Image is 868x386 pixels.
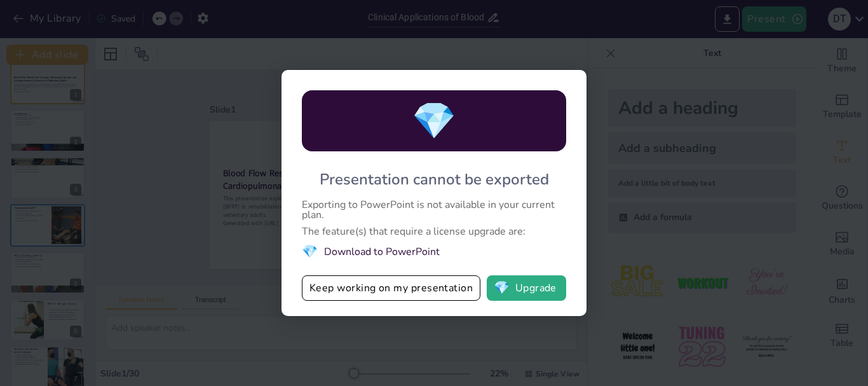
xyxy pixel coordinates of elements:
li: Download to PowerPoint [302,243,566,260]
span: diamond [494,282,510,294]
div: The feature(s) that require a license upgrade are: [302,226,566,237]
button: Keep working on my presentation [302,275,480,301]
span: diamond [302,243,318,260]
button: diamondUpgrade [487,275,566,301]
span: diamond [412,97,456,146]
div: Exporting to PowerPoint is not available in your current plan. [302,200,566,220]
div: Presentation cannot be exported [320,169,549,190]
